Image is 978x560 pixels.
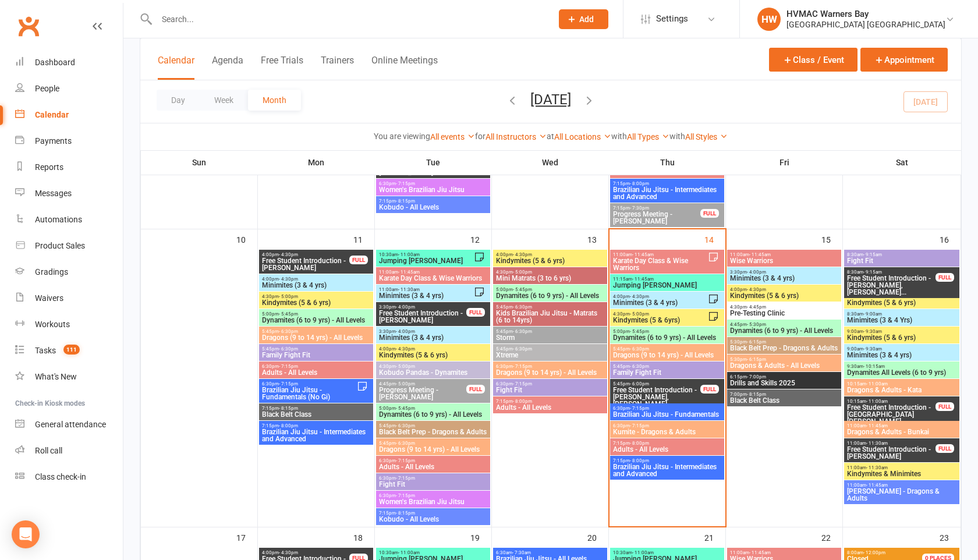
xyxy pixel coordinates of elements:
span: Dragons (9 to 14 yrs) - All Levels [612,352,722,359]
span: 9:30am [846,364,957,369]
span: 5:45pm [495,304,605,310]
a: Messages [15,180,123,207]
span: 5:00pm [612,329,722,334]
span: Pre-Testing Clinic [729,310,839,317]
span: - 10:15am [863,364,885,369]
th: Tue [375,150,492,175]
span: - 11:00am [866,399,888,404]
div: FULL [936,402,954,411]
span: Minimites (3 & 4 yrs) [378,334,488,341]
span: 6:30pm [261,364,371,369]
span: 6:30pm [612,423,722,428]
span: 6:30pm [495,381,605,387]
span: 3:30pm [729,270,839,275]
a: Waivers [15,285,123,311]
span: Dynamites All Levels (6 to 9 yrs) [846,369,957,376]
span: - 5:00pm [630,311,649,317]
span: Fight Fit [846,257,957,264]
span: - 11:30am [866,465,888,470]
div: 16 [940,229,961,249]
div: Waivers [35,293,63,303]
span: 7:15pm [495,399,605,404]
span: 5:00pm [495,287,605,292]
span: - 4:00pm [396,304,415,310]
span: - 7:15pm [396,493,415,498]
a: Clubworx [14,12,43,41]
span: 11:00am [846,465,957,470]
a: Automations [15,207,123,233]
span: - 6:30pm [513,346,532,352]
span: 6:30pm [378,476,488,481]
span: - 8:15pm [747,392,766,397]
span: Kindymites (5 & 6yrs) [612,317,708,324]
span: Family Fight Fit [612,369,722,376]
span: Adults - All Levels [495,404,605,411]
button: Class / Event [769,48,857,72]
div: FULL [936,273,954,282]
span: - 9:00am [863,311,882,317]
span: Family Fight Fit [261,352,371,359]
span: 4:00pm [612,294,708,299]
span: 5:30pm [729,357,839,362]
span: - 8:00pm [279,423,298,428]
span: - 7:15pm [396,181,415,186]
span: Brazilian Jiu Jitsu - Fundamentals [612,411,722,418]
span: - 4:00pm [396,329,415,334]
span: Progress Meeting - [PERSON_NAME] [612,211,701,225]
div: Product Sales [35,241,85,250]
button: Week [200,90,248,111]
span: Kids Brazilian Jiu Jitsu - Matrats (6 to 14yrs) [495,310,605,324]
a: General attendance kiosk mode [15,412,123,438]
span: Storm [495,334,605,341]
span: - 9:15am [863,252,882,257]
span: 8:30am [846,311,957,317]
span: Fight Fit [378,481,488,488]
span: - 5:00pm [396,381,415,387]
span: 111 [63,345,80,355]
div: What's New [35,372,77,381]
a: Workouts [15,311,123,338]
span: Minimites (3 & 4 yrs) [729,275,839,282]
span: 8:30am [846,252,957,257]
span: - 5:00pm [513,270,532,275]
div: Messages [35,189,72,198]
span: 5:00pm [261,311,371,317]
span: - 6:30pm [396,423,415,428]
span: Dragons (9 to 14 yrs) - All Levels [495,369,605,376]
div: FULL [700,209,719,218]
strong: with [669,132,685,141]
th: Wed [492,150,609,175]
span: 5:45pm [378,441,488,446]
span: 11:00am [729,252,839,257]
strong: You are viewing [374,132,430,141]
span: 6:30pm [378,493,488,498]
span: - 6:30pm [630,346,649,352]
span: Kobudo Pandas - Dynamites [378,369,488,376]
div: Calendar [35,110,69,119]
span: Dragons (9 to 14 yrs) - All Levels [261,334,371,341]
span: - 6:30pm [630,364,649,369]
span: - 6:30pm [513,304,532,310]
span: Wise Warriors [729,257,839,264]
button: Online Meetings [371,55,438,80]
span: - 7:15pm [279,381,298,387]
span: 4:45pm [729,322,839,327]
span: Adults - All Levels [612,446,722,453]
span: Kindymites (5 & 6 yrs) [846,334,957,341]
a: Gradings [15,259,123,285]
div: Automations [35,215,82,224]
span: Brazilian Jiu Jitsu - Fundamentals (No Gi) [261,387,357,400]
span: - 7:15pm [396,458,415,463]
span: 4:00pm [495,252,605,257]
div: FULL [466,308,485,317]
span: 6:15pm [729,374,839,380]
span: 11:00am [846,423,957,428]
a: Tasks 111 [15,338,123,364]
span: - 4:00pm [747,270,766,275]
div: General attendance [35,420,106,429]
span: 10:15am [846,381,957,387]
span: - 6:00pm [630,381,649,387]
span: 6:30pm [261,381,357,387]
span: Kobudo - All Levels [378,204,488,211]
span: 4:45pm [378,381,467,387]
